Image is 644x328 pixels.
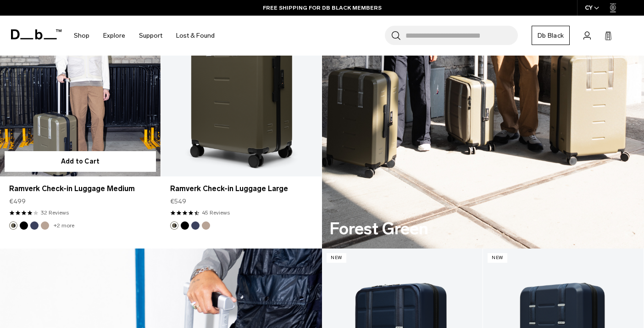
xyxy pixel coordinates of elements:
[54,222,74,229] a: +2 more
[5,151,156,172] button: Add to Cart
[202,209,230,217] a: 45 reviews
[329,216,428,241] h2: Forest Green
[41,209,69,217] a: 32 reviews
[30,221,39,230] button: Blue Hour
[191,221,200,230] button: Blue Hour
[41,221,49,230] button: Fogbow Beige
[20,221,28,230] button: Black Out
[170,221,178,230] button: Forest Green
[176,19,215,52] a: Lost & Found
[181,221,189,230] button: Black Out
[103,19,125,52] a: Explore
[202,221,210,230] button: Fogbow Beige
[67,16,222,56] nav: Main Navigation
[9,183,151,194] a: Ramverk Check-in Luggage Medium
[488,253,507,263] p: New
[170,183,312,194] a: Ramverk Check-in Luggage Large
[9,221,17,230] button: Forest Green
[74,19,89,52] a: Shop
[170,197,186,206] span: €549
[139,19,162,52] a: Support
[9,197,26,206] span: €499
[263,4,382,12] a: FREE SHIPPING FOR DB BLACK MEMBERS
[327,253,346,263] p: New
[532,26,570,45] a: Db Black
